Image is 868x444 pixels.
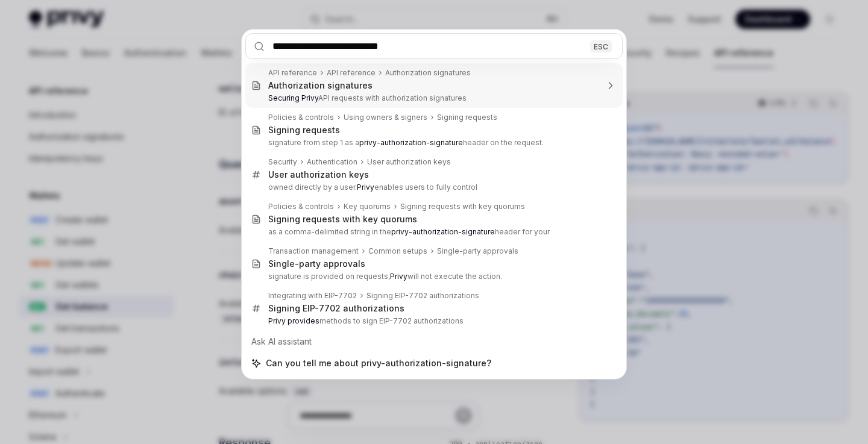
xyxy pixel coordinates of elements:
p: API requests with authorization signatures [268,93,597,103]
div: User authorization keys [268,169,369,180]
b: Privy [357,183,374,192]
b: privy-authorization-signature [391,227,495,236]
div: Signing EIP-7702 authorizations [366,291,479,301]
div: Authentication [307,157,357,167]
b: privy-authorization-signature [359,138,463,147]
div: Integrating with EIP-7702 [268,291,357,301]
div: API reference [268,68,317,78]
div: Single-party approvals [437,246,518,256]
p: signature is provided on requests, will not execute the action. [268,272,597,281]
p: signature from step 1 as a header on the request. [268,138,597,148]
div: Signing EIP-7702 authorizations [268,303,404,314]
div: Policies & controls [268,113,334,122]
div: Policies & controls [268,202,334,211]
div: ESC [590,40,612,52]
div: Single-party approvals [268,258,365,269]
p: methods to sign EIP-7702 authorizations [268,316,597,326]
div: Signing requests [437,113,497,122]
div: API reference [327,68,376,78]
div: Authorization signatures [385,68,471,78]
b: Privy provides [268,316,319,325]
div: Ask AI assistant [245,331,623,352]
div: Signing requests with key quorums [400,202,525,211]
b: Privy [390,272,407,281]
div: Key quorums [344,202,391,211]
span: Can you tell me about privy-authorization-signature? [266,357,491,369]
div: Transaction management [268,246,359,256]
div: User authorization keys [367,157,451,167]
div: Signing requests with key quorums [268,214,417,225]
b: Securing Privy [268,93,318,102]
p: as a comma-delimited string in the header for your [268,227,597,237]
div: Security [268,157,297,167]
div: Authorization signatures [268,80,373,91]
div: Signing requests [268,125,340,136]
div: Common setups [368,246,427,256]
p: owned directly by a user. enables users to fully control [268,183,597,192]
div: Using owners & signers [344,113,427,122]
